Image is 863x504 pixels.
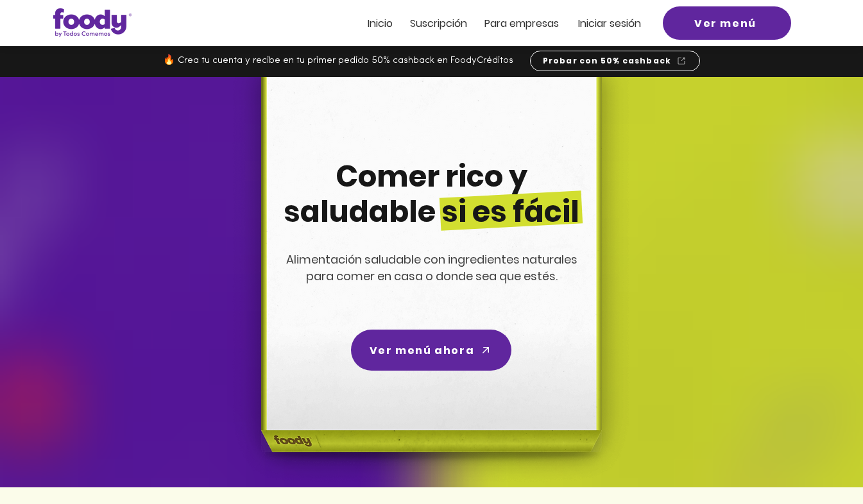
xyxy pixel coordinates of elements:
[543,55,672,67] span: Probar con 50% cashback
[663,6,791,40] a: Ver menú
[484,16,497,31] span: Pa
[694,15,756,31] span: Ver menú
[578,16,641,31] span: Iniciar sesión
[368,16,393,31] span: Inicio
[284,156,579,232] span: Comer rico y saludable si es fácil
[530,51,700,71] a: Probar con 50% cashback
[370,342,474,358] span: Ver menú ahora
[368,18,393,29] a: Inicio
[225,77,633,487] img: headline-center-compress.png
[484,18,559,29] a: Para empresas
[163,56,513,65] span: 🔥 Crea tu cuenta y recibe en tu primer pedido 50% cashback en FoodyCréditos
[410,16,467,31] span: Suscripción
[497,16,559,31] span: ra empresas
[286,251,577,284] span: Alimentación saludable con ingredientes naturales para comer en casa o donde sea que estés.
[410,18,467,29] a: Suscripción
[351,330,511,371] a: Ver menú ahora
[578,18,641,29] a: Iniciar sesión
[53,8,132,37] img: Logo_Foody V2.0.0 (3).png
[789,430,850,491] iframe: Messagebird Livechat Widget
